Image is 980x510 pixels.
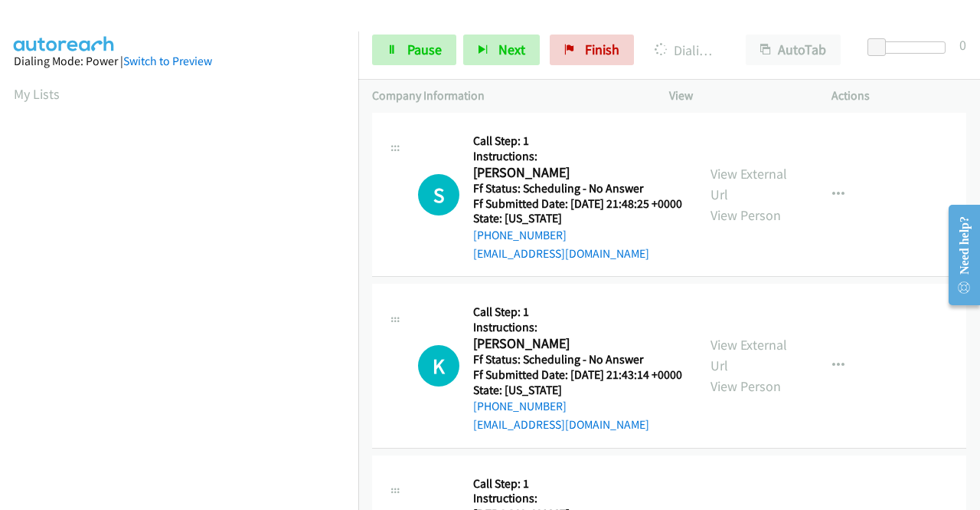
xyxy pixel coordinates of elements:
a: Finish [550,35,634,65]
h5: State: [US_STATE] [473,383,682,398]
iframe: Resource Center [936,194,980,316]
div: 0 [959,35,966,55]
a: View Person [710,377,781,395]
button: Next [463,35,540,65]
h5: Call Step: 1 [473,133,682,149]
h1: K [418,345,459,387]
span: Finish [585,41,619,58]
h5: State: [US_STATE] [473,211,682,226]
h5: Ff Status: Scheduling - No Answer [473,352,682,367]
h5: Instructions: [473,491,682,506]
h5: Instructions: [473,149,682,164]
a: [EMAIL_ADDRESS][DOMAIN_NAME] [473,246,649,261]
h5: Instructions: [473,320,682,335]
a: View Person [710,206,781,224]
a: [PHONE_NUMBER] [473,228,567,242]
a: [EMAIL_ADDRESS][DOMAIN_NAME] [473,417,649,432]
button: AutoTab [746,35,841,65]
div: The call is yet to be attempted [418,174,459,216]
a: My Lists [14,85,60,103]
a: Pause [372,35,456,65]
a: View External Url [710,165,787,203]
a: Switch to Preview [123,54,212,68]
h5: Call Step: 1 [473,304,682,320]
p: Actions [831,87,966,105]
div: The call is yet to be attempted [418,345,459,387]
a: View External Url [710,336,787,374]
p: Dialing [PERSON_NAME] [655,40,718,61]
span: Next [498,41,525,58]
h5: Ff Submitted Date: [DATE] 21:48:25 +0000 [473,196,682,212]
h1: S [418,174,459,216]
h5: Ff Submitted Date: [DATE] 21:43:14 +0000 [473,367,682,383]
h5: Ff Status: Scheduling - No Answer [473,181,682,196]
h2: [PERSON_NAME] [473,164,678,182]
div: Dialing Mode: Power | [14,52,345,71]
a: [PHONE_NUMBER] [473,399,567,413]
p: View [669,87,804,105]
span: Pause [407,41,442,58]
h2: [PERSON_NAME] [473,335,678,353]
div: Delay between calls (in seconds) [875,41,946,54]
p: Company Information [372,87,642,105]
h5: Call Step: 1 [473,476,682,492]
